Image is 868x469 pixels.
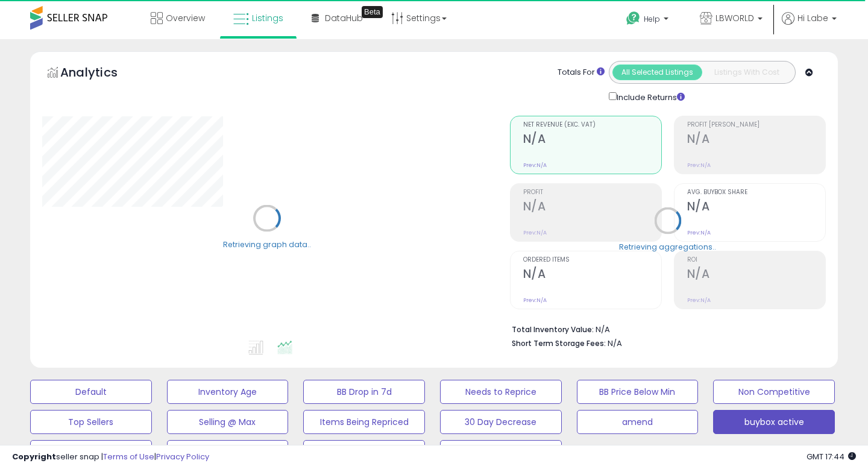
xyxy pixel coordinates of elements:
[303,380,425,404] button: BB Drop in 7d
[60,64,141,84] h5: Analytics
[807,451,856,462] span: 2025-10-8 17:44 GMT
[577,410,699,434] button: amend
[617,2,681,39] a: Help
[782,12,837,39] a: Hi Labe
[166,12,205,24] span: Overview
[12,452,209,463] div: seller snap | |
[600,90,699,104] div: Include Returns
[30,410,152,434] button: Top Sellers
[167,440,289,464] button: Competive No Sales
[619,241,716,252] div: Retrieving aggregations..
[715,12,754,24] span: LBWORLD
[30,380,152,404] button: Default
[440,380,562,404] button: Needs to Reprice
[167,410,289,434] button: Selling @ Max
[713,410,835,434] button: buybox active
[325,12,363,24] span: DataHub
[303,440,425,464] button: Suppressed No Sales
[303,410,425,434] button: Items Being Repriced
[713,380,835,404] button: Non Competitive
[612,65,702,80] button: All Selected Listings
[702,65,791,80] button: Listings With Cost
[167,380,289,404] button: Inventory Age
[12,451,56,462] strong: Copyright
[103,451,154,462] a: Terms of Use
[626,11,641,26] i: Get Help
[440,410,562,434] button: 30 Day Decrease
[644,14,660,24] span: Help
[558,67,605,78] div: Totals For
[156,451,209,462] a: Privacy Policy
[577,380,699,404] button: BB Price Below Min
[440,440,562,464] button: win
[30,440,152,464] button: suppressed
[223,239,311,250] div: Retrieving graph data..
[797,12,828,24] span: Hi Labe
[252,12,283,24] span: Listings
[362,6,383,18] div: Tooltip anchor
